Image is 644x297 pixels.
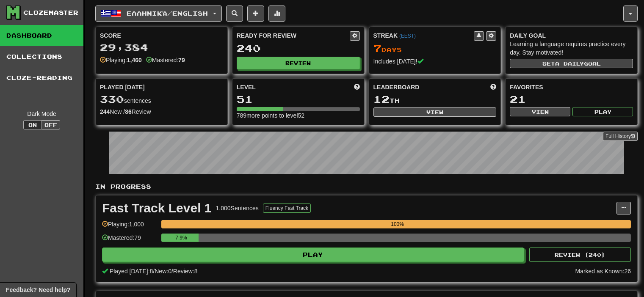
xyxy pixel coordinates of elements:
[237,31,350,40] div: Ready for Review
[373,83,420,91] span: Leaderboard
[173,268,198,275] span: Review: 8
[373,31,474,40] div: Streak
[6,286,70,294] span: Open feedback widget
[373,93,390,105] span: 12
[100,83,145,91] span: Played [DATE]
[155,268,171,275] span: New: 0
[510,107,570,116] button: View
[354,83,360,91] span: Score more points to level up
[263,203,311,213] button: Fluency Fast Track
[510,94,633,104] div: 21
[100,31,223,40] div: Score
[95,5,222,22] button: Ελληνικά/English
[6,110,77,118] div: Dark Mode
[23,8,78,17] div: Clozemaster
[100,107,223,116] div: New / Review
[171,268,173,275] span: /
[237,57,360,69] button: Review
[164,234,198,242] div: 7.9%
[268,5,285,22] button: More stats
[575,267,631,275] div: Marked as Known: 26
[146,56,185,64] div: Mastered:
[237,83,256,91] span: Level
[102,202,212,214] div: Fast Track Level 1
[529,247,631,262] button: Review (240)
[226,5,243,22] button: Search sentences
[490,83,496,91] span: This week in points, UTC
[237,94,360,104] div: 51
[102,220,157,234] div: Playing: 1,000
[100,56,142,64] div: Playing:
[23,120,42,129] button: On
[127,57,142,63] strong: 1,460
[510,83,633,91] div: Favorites
[373,43,497,54] div: Day s
[153,268,155,275] span: /
[164,220,631,228] div: 100%
[510,40,633,57] div: Learning a language requires practice every day. Stay motivated!
[373,57,497,66] div: Includes [DATE]!
[178,57,185,63] strong: 79
[373,107,497,117] button: View
[555,60,584,66] span: a daily
[572,107,633,116] button: Play
[100,42,223,53] div: 29,384
[237,43,360,54] div: 240
[399,33,416,39] a: (EEST)
[102,234,157,247] div: Mastered: 79
[100,94,223,105] div: sentences
[100,108,110,115] strong: 244
[102,247,524,262] button: Play
[100,93,124,105] span: 330
[127,10,208,17] span: Ελληνικά / English
[373,94,497,105] div: th
[95,182,638,191] p: In Progress
[41,120,60,129] button: Off
[237,111,360,120] div: 789 more points to level 52
[603,132,638,141] a: Full History
[510,31,633,40] div: Daily Goal
[110,268,153,275] span: Played [DATE]: 8
[125,108,132,115] strong: 86
[373,42,381,54] span: 7
[216,204,259,212] div: 1,000 Sentences
[510,59,633,68] button: Seta dailygoal
[247,5,264,22] button: Add sentence to collection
